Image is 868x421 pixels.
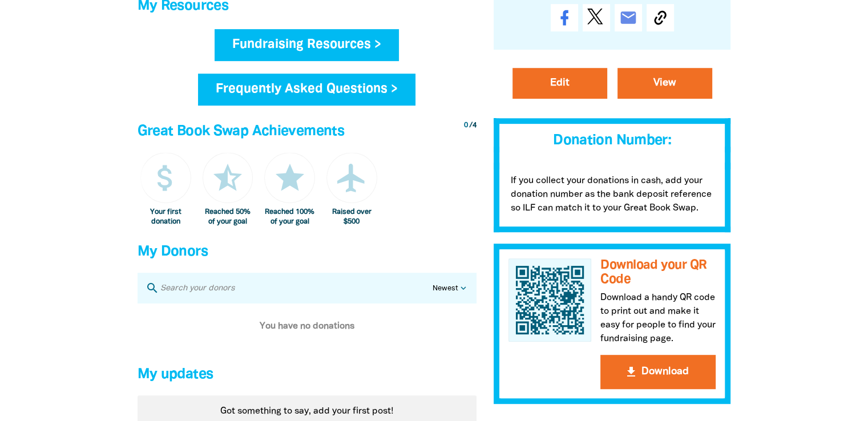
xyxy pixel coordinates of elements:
a: Post [583,4,610,31]
span: 0 [464,122,468,129]
a: View [617,68,712,99]
button: get_appDownload [600,355,716,389]
i: star [273,161,307,195]
div: Paginated content [138,303,477,349]
div: You have no donations [138,303,477,349]
a: Fundraising Resources > [215,29,399,61]
p: If you collect your donations in cash, add your donation number as the bank deposit reference so ... [494,163,731,232]
a: Share [551,4,578,31]
i: attach_money [148,161,183,195]
h4: Great Book Swap Achievements [138,120,477,143]
a: Frequently Asked Questions > [198,74,415,106]
div: Reached 50% of your goal [203,208,253,226]
div: Your first donation [140,208,191,226]
a: email [615,4,642,31]
span: My updates [138,368,213,381]
div: Reached 100% of your goal [264,208,315,226]
a: Edit [512,68,607,99]
span: My Donors [138,245,208,258]
span: Donation Number: [553,134,671,147]
h3: Download your QR Code [600,258,716,286]
button: Copy Link [647,4,674,31]
div: Raised over $500 [326,208,377,226]
i: email [619,9,637,27]
i: search [146,281,159,295]
input: Search your donors [159,281,433,295]
div: / 4 [464,120,477,131]
i: get_app [624,365,638,379]
i: star_half [211,161,245,195]
i: airplanemode_active [334,161,369,195]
